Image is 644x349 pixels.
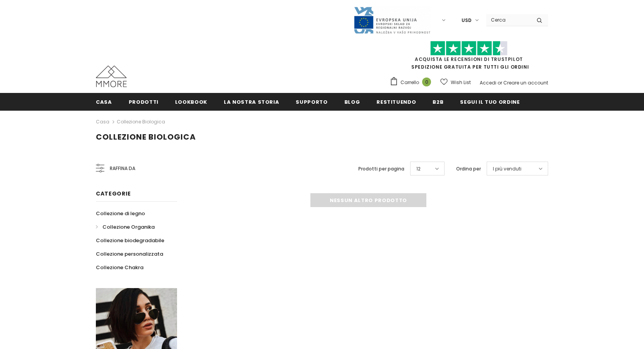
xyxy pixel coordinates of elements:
span: 0 [422,78,431,86]
a: supporto [296,93,327,110]
a: Javni Razpis [353,17,431,23]
a: Collezione di legno [96,207,145,220]
span: Wish List [451,79,471,86]
a: Lookbook [175,93,207,110]
span: 12 [416,165,421,173]
a: Segui il tuo ordine [460,93,520,110]
span: supporto [296,98,327,106]
img: Fidati di Pilot Stars [430,41,508,56]
a: B2B [433,93,443,110]
span: Segui il tuo ordine [460,98,520,106]
a: Collezione Organika [96,220,155,234]
span: B2B [433,98,443,106]
a: Prodotti [129,93,158,110]
a: Creare un account [503,79,548,86]
span: Collezione biodegradabile [96,237,164,244]
span: Casa [96,98,112,106]
a: Casa [96,117,109,126]
a: La nostra storia [224,93,279,110]
span: Collezione di legno [96,210,145,217]
span: Categorie [96,190,131,197]
span: Collezione Chakra [96,264,143,271]
span: I più venduti [493,165,521,173]
a: Wish List [440,76,471,89]
a: Collezione biodegradabile [96,234,164,247]
span: Blog [344,98,360,106]
span: USD [462,17,472,24]
a: Acquista le recensioni di TrustPilot [415,56,523,62]
span: SPEDIZIONE GRATUITA PER TUTTI GLI ORDINI [390,44,548,70]
a: Collezione Chakra [96,261,143,274]
span: Raffina da [110,164,135,173]
span: Prodotti [129,98,158,106]
input: Search Site [486,14,531,25]
span: or [497,79,502,86]
a: Carrello 0 [390,77,435,88]
span: La nostra storia [224,98,279,106]
img: Javni Razpis [353,6,431,34]
a: Collezione biologica [117,118,165,125]
a: Casa [96,93,112,110]
label: Ordina per [456,165,481,173]
img: Casi MMORE [96,66,127,87]
span: Restituendo [377,98,416,106]
a: Collezione personalizzata [96,247,163,261]
span: Collezione biologica [96,132,196,142]
span: Carrello [400,79,419,86]
span: Lookbook [175,98,207,106]
span: Collezione personalizzata [96,250,163,258]
a: Restituendo [377,93,416,110]
a: Blog [344,93,360,110]
a: Accedi [480,79,496,86]
label: Prodotti per pagina [358,165,404,173]
span: Collezione Organika [102,223,155,231]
